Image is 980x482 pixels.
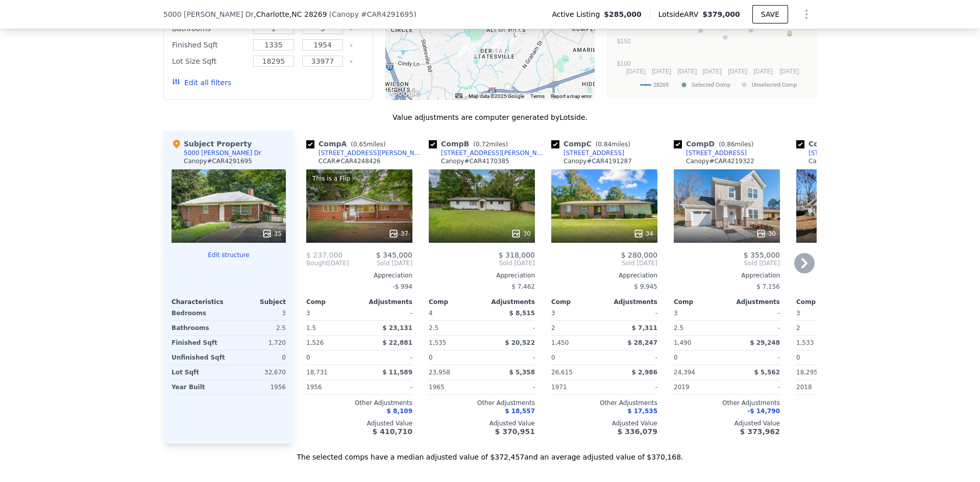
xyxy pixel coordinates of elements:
div: Canopy # CAR4291695 [184,157,252,165]
div: Appreciation [796,271,902,280]
div: 1956 [231,380,286,394]
span: Lotside ARV [658,9,702,19]
text: [DATE] [728,68,747,75]
div: 5000 [PERSON_NAME] Dr [184,149,261,157]
div: Canopy # CAR4170385 [441,157,509,165]
span: $ 8,515 [509,310,535,317]
div: 1971 [551,380,602,394]
div: 2.5 [429,321,480,335]
a: Terms (opens in new tab) [530,93,545,99]
a: [STREET_ADDRESS] [551,149,624,157]
text: [DATE] [678,68,697,75]
span: -$ 994 [393,283,412,290]
span: 1,533 [796,339,814,346]
span: $ 7,462 [511,283,535,290]
span: 26,615 [551,369,573,376]
div: 4921 Churchill Dr [492,37,503,54]
div: - [484,380,535,394]
button: Clear [349,60,353,64]
div: Adjustments [359,298,412,306]
div: Comp D [674,139,757,149]
span: $ 318,000 [499,251,535,259]
span: 0.86 [721,141,735,148]
div: [STREET_ADDRESS] [686,149,747,157]
div: Comp [429,298,482,306]
div: Characteristics [171,298,229,306]
div: Other Adjustments [796,399,902,407]
div: Year Built [171,380,227,394]
div: Comp [796,298,849,306]
span: Canopy [332,10,359,18]
div: Canopy # CAR4219322 [686,157,754,165]
button: Edit all filters [172,78,231,88]
div: Unfinished Sqft [171,350,227,365]
div: Adjusted Value [674,419,780,427]
div: 3712 Small Ave [458,42,469,60]
span: 0.65 [353,141,367,148]
div: Adjustments [604,298,657,306]
span: , NC 28269 [289,10,327,18]
div: Value adjustments are computer generated by Lotside . [163,112,817,122]
div: - [484,350,535,365]
div: 32,670 [231,365,286,379]
span: 23,958 [429,369,450,376]
span: $ 5,358 [509,369,535,376]
div: Bathrooms [171,321,227,335]
span: ( miles) [715,141,757,148]
div: 2018 [796,380,847,394]
span: $ 8,109 [387,408,412,415]
div: Adjusted Value [429,419,535,427]
div: 2.5 [231,321,286,335]
text: $150 [617,38,631,45]
text: [DATE] [652,68,671,75]
span: $ 355,000 [744,251,780,259]
span: $ 2,986 [632,369,657,376]
div: [STREET_ADDRESS][PERSON_NAME] [318,149,425,157]
span: 0 [429,354,433,361]
button: SAVE [752,5,788,23]
span: 0 [306,354,310,361]
div: 1,720 [231,336,286,350]
div: Finished Sqft [171,336,227,350]
span: $285,000 [604,9,642,19]
div: ( ) [329,9,416,19]
span: 18,295 [796,369,818,376]
span: 3 [796,310,800,317]
div: Adjusted Value [551,419,657,427]
a: [STREET_ADDRESS] [674,149,747,157]
span: $ 7,156 [756,283,780,290]
div: Canopy # CAR4191287 [563,157,632,165]
div: 2 [551,321,602,335]
span: 0.84 [598,141,611,148]
span: 3 [674,310,678,317]
div: Adjusted Value [796,419,902,427]
div: 35 [262,229,282,239]
span: $ 7,311 [632,324,657,332]
div: 30 [511,229,531,239]
span: Active Listing [552,9,604,19]
div: 34 [633,229,653,239]
div: [STREET_ADDRESS][PERSON_NAME] [441,149,547,157]
div: 30 [756,229,776,239]
button: Keyboard shortcuts [455,93,462,98]
text: Selected Comp [692,82,730,88]
span: 5000 [PERSON_NAME] Dr [163,9,254,19]
div: Bedrooms [171,306,227,320]
span: Map data ©2025 Google [469,93,524,99]
div: Adjusted Value [306,419,412,427]
span: 3 [551,310,555,317]
div: 3500 Fincher Blvd [468,40,479,57]
span: ( miles) [347,141,389,148]
div: Appreciation [674,271,780,280]
span: $379,000 [702,10,740,18]
div: - [729,306,780,320]
span: $ 29,248 [750,339,780,346]
div: Comp A [306,139,389,149]
span: Bought [306,259,328,267]
span: $ 345,000 [376,251,412,259]
div: 2019 [674,380,725,394]
span: Sold [DATE] [551,259,657,267]
span: ( miles) [592,141,634,148]
span: 18,731 [306,369,328,376]
div: 37 [388,229,408,239]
